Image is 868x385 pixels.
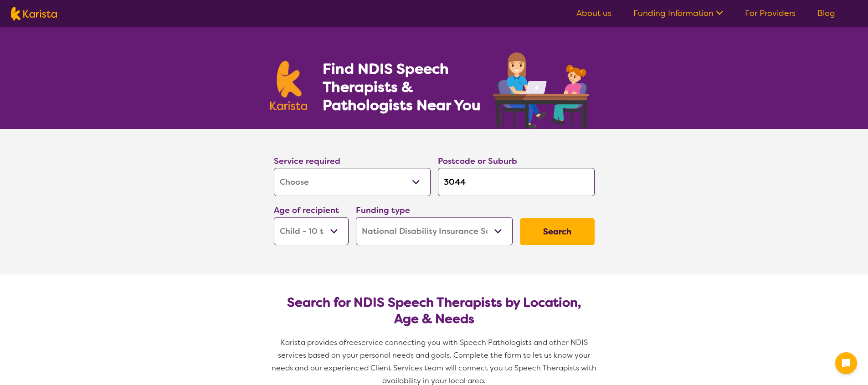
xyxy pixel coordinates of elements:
[817,8,835,19] a: Blog
[520,218,595,245] button: Search
[356,205,410,216] label: Funding type
[438,156,517,167] label: Postcode or Suburb
[274,205,339,216] label: Age of recipient
[11,7,57,20] img: Karista logo
[486,49,598,129] img: speech-therapy
[281,338,344,347] span: Karista provides a
[281,294,587,327] h2: Search for NDIS Speech Therapists by Location, Age & Needs
[438,168,595,196] input: Type
[344,338,358,347] span: free
[270,61,308,110] img: Karista logo
[323,60,491,114] h1: Find NDIS Speech Therapists & Pathologists Near You
[633,8,723,19] a: Funding Information
[274,156,340,167] label: Service required
[576,8,611,19] a: About us
[745,8,796,19] a: For Providers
